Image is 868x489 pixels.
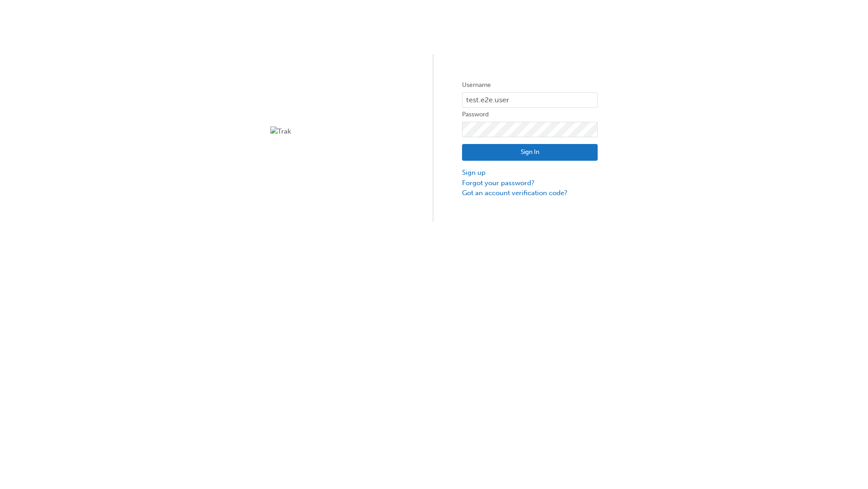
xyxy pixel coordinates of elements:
[462,144,598,161] button: Sign In
[462,80,598,91] label: Username
[462,178,598,188] a: Forgot your password?
[462,109,598,120] label: Password
[270,126,406,137] img: Trak
[462,188,598,198] a: Got an account verification code?
[462,168,598,178] a: Sign up
[462,92,598,108] input: Username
